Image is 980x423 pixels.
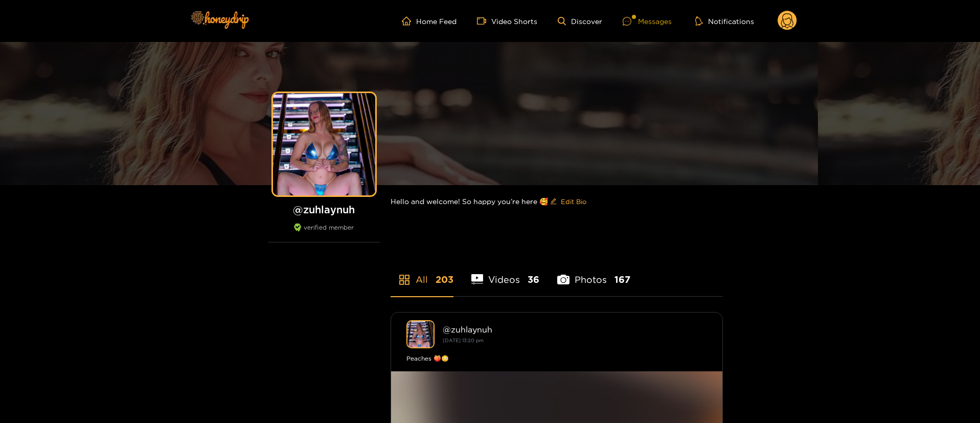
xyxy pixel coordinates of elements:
div: Peaches 🍑😳 [406,353,707,364]
span: appstore [398,274,411,286]
span: edit [550,198,557,206]
div: Messages [623,15,672,27]
a: Home Feed [402,16,457,26]
li: Photos [557,250,630,296]
div: @ zuhlaynuh [443,325,707,334]
span: 36 [528,273,539,286]
span: home [402,16,416,26]
div: verified member [268,224,380,242]
li: Videos [471,250,540,296]
div: Hello and welcome! So happy you’re here 🥰 [391,185,723,218]
button: Notifications [692,16,757,26]
span: 167 [614,273,630,286]
button: editEdit Bio [548,193,588,210]
span: Edit Bio [561,196,586,207]
a: Video Shorts [477,16,537,26]
span: 203 [436,273,453,286]
a: Discover [558,17,602,26]
h1: @ zuhlaynuh [268,203,380,216]
li: All [391,250,453,296]
span: video-camera [477,16,491,26]
img: zuhlaynuh [406,320,435,348]
small: [DATE] 13:20 pm [443,338,484,343]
